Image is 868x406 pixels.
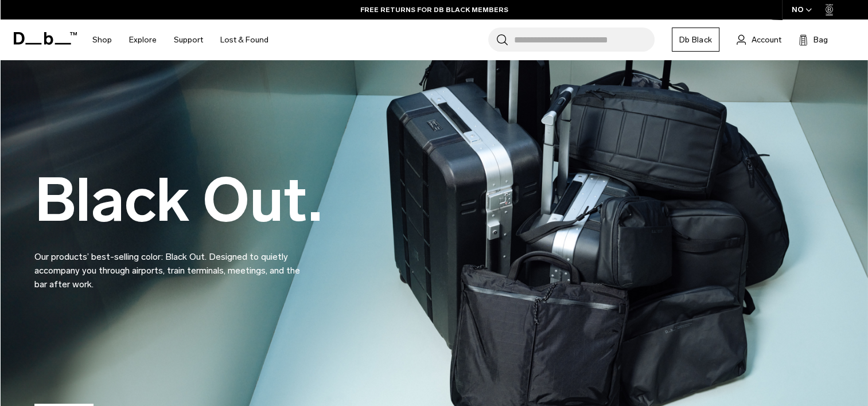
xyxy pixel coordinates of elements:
[737,33,781,46] a: Account
[84,19,277,60] nav: Main Navigation
[752,34,781,46] span: Account
[220,19,268,60] a: Lost & Found
[34,170,322,231] h2: Black Out.
[129,19,157,60] a: Explore
[672,28,719,52] a: Db Black
[360,5,508,15] a: FREE RETURNS FOR DB BLACK MEMBERS
[92,19,112,60] a: Shop
[34,236,310,291] p: Our products’ best-selling color: Black Out. Designed to quietly accompany you through airports, ...
[813,34,828,46] span: Bag
[174,19,203,60] a: Support
[799,33,828,46] button: Bag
